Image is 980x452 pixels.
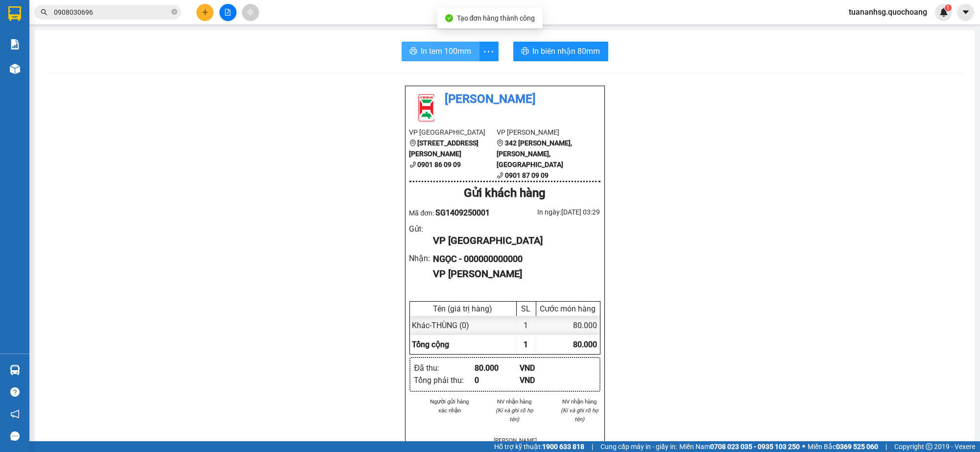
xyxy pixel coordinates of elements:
input: Tìm tên, số ĐT hoặc mã đơn [54,7,169,18]
div: 80.000 [475,362,520,374]
div: Mã đơn: [409,207,505,219]
button: plus [196,4,214,21]
img: warehouse-icon [10,64,20,74]
span: | [592,441,593,452]
i: (Kí và ghi rõ họ tên) [561,407,598,423]
button: printerIn tem 100mm [402,42,479,61]
div: [PERSON_NAME] THÊM [115,20,193,44]
li: NV nhận hàng [559,397,600,406]
span: printer [521,47,529,56]
b: 0901 86 09 09 [418,161,461,168]
div: Cước món hàng [539,304,598,313]
img: warehouse-icon [10,365,20,375]
div: Tổng phải thu : [414,374,475,386]
li: Người gửi hàng xác nhận [429,397,471,415]
span: Gửi: [8,8,24,19]
span: caret-down [961,8,970,17]
span: 1 [524,340,528,349]
span: In tem 100mm [421,45,472,57]
strong: 0369 525 060 [836,443,878,451]
strong: 1900 633 818 [542,443,584,451]
span: Miền Bắc [808,441,878,452]
div: Đã thu : [414,362,475,374]
span: Hỗ trợ kỹ thuật: [494,441,584,452]
button: more [479,42,499,61]
i: (Kí và ghi rõ họ tên) [496,407,533,423]
div: VND [520,374,565,386]
li: [PERSON_NAME] [494,436,535,445]
span: printer [409,47,417,56]
sup: 1 [945,4,952,11]
div: 0 [475,374,520,386]
div: VP [PERSON_NAME] [433,266,592,282]
span: phone [409,161,416,168]
div: NGỌC - 000000000000 [433,252,592,266]
span: question-circle [10,387,20,397]
div: VND [520,362,565,374]
span: | [885,441,887,452]
div: 0707654625 [8,42,108,56]
img: solution-icon [10,39,20,49]
li: VP [PERSON_NAME] [497,127,584,138]
span: ⚪️ [802,445,805,449]
button: aim [242,4,259,21]
span: Nhận: [115,9,138,20]
span: Cung cấp máy in - giấy in: [600,441,677,452]
strong: 0708 023 035 - 0935 103 250 [710,443,800,451]
span: plus [202,9,209,16]
span: phone [497,172,503,179]
div: CH [PERSON_NAME] [8,30,108,42]
span: environment [409,140,416,146]
button: file-add [219,4,237,21]
div: Gửi khách hàng [409,184,600,203]
span: Khác - THÙNG (0) [412,321,470,330]
span: 80.000 [574,340,598,349]
span: Tổng cộng [412,340,450,349]
li: VP [GEOGRAPHIC_DATA] [409,127,497,138]
div: In ngày: [DATE] 03:29 [505,207,600,217]
span: aim [247,9,254,16]
span: close-circle [171,9,177,15]
div: SL [519,304,533,313]
div: 1 [517,316,536,335]
button: printerIn biên nhận 80mm [513,42,608,61]
span: search [41,9,48,16]
span: copyright [926,443,932,450]
img: logo.jpg [409,90,444,124]
div: VP [GEOGRAPHIC_DATA] [433,233,592,248]
div: Nhận : [409,252,433,264]
span: check-circle [445,14,453,22]
div: Gửi : [409,223,433,235]
div: [GEOGRAPHIC_DATA] [8,8,108,30]
b: 0901 87 09 09 [505,171,549,179]
span: Miền Nam [679,441,800,452]
span: close-circle [171,8,177,17]
span: Tạo đơn hàng thành công [457,14,535,22]
span: environment [497,140,503,146]
img: logo-vxr [8,6,21,21]
b: 342 [PERSON_NAME], [PERSON_NAME], [GEOGRAPHIC_DATA] [497,139,572,168]
span: file-add [224,9,231,16]
b: [STREET_ADDRESS][PERSON_NAME] [409,139,479,158]
button: caret-down [957,4,974,21]
span: message [10,431,20,441]
div: 80.000 [536,316,600,335]
li: NV nhận hàng [494,397,535,406]
span: tuananhsg.quochoang [841,6,935,18]
span: more [479,46,498,58]
span: SG1409250001 [435,208,490,217]
div: Mỹ Long [115,8,193,20]
img: icon-new-feature [939,8,948,17]
span: In biên nhận 80mm [533,45,600,57]
span: 1 [946,4,950,11]
div: 207/19 ĐƯỜNG 3/2 P.10 QUẬN 10 [8,56,108,79]
span: notification [10,409,20,419]
li: [PERSON_NAME] [409,90,600,109]
div: Tên (giá trị hàng) [412,304,514,313]
div: 0394292539 [115,44,193,57]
